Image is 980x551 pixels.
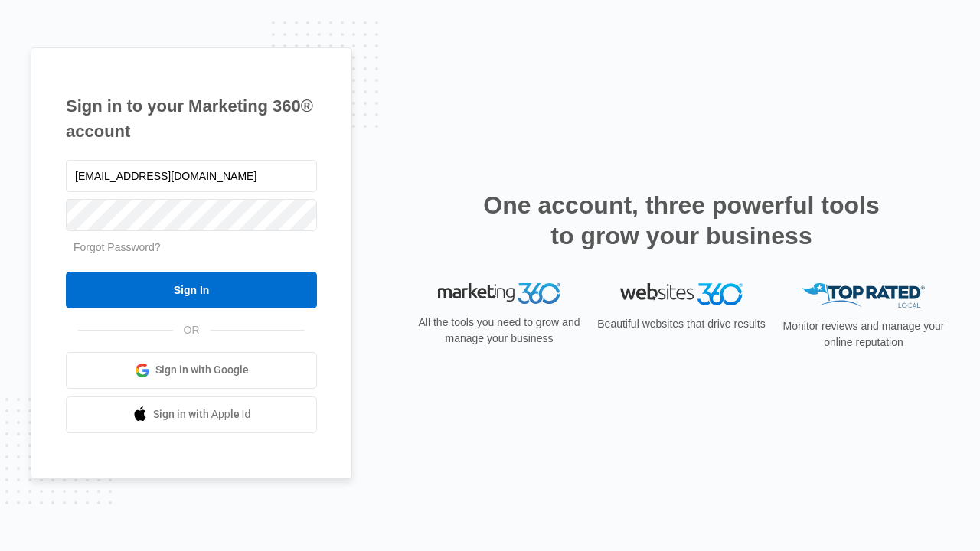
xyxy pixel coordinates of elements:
[778,318,949,350] p: Monitor reviews and manage your online reputation
[620,283,743,305] img: Websites 360
[66,93,317,144] h1: Sign in to your Marketing 360® account
[66,160,317,192] input: Email
[66,272,317,308] input: Sign In
[173,322,211,338] span: OR
[66,396,317,433] a: Sign in with Apple Id
[73,241,161,253] a: Forgot Password?
[155,362,249,378] span: Sign in with Google
[66,352,317,389] a: Sign in with Google
[596,316,767,332] p: Beautiful websites that drive results
[802,283,925,308] img: Top Rated Local
[438,283,560,305] img: Marketing 360
[479,190,884,251] h2: One account, three powerful tools to grow your business
[413,315,585,347] p: All the tools you need to grow and manage your business
[153,406,251,422] span: Sign in with Apple Id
